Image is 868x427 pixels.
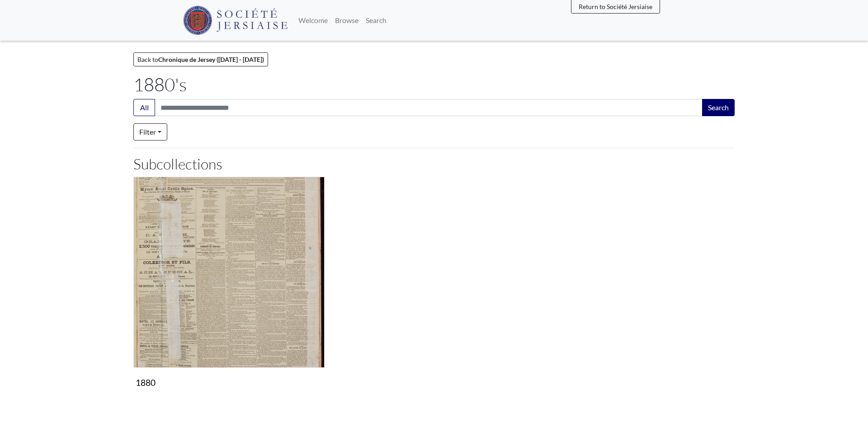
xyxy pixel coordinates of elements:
[133,177,325,368] img: 1880
[133,177,735,416] section: Subcollections
[158,56,264,63] strong: Chronique de Jersey ([DATE] - [DATE])
[133,123,167,141] a: Filter
[155,99,703,116] input: Search this collection...
[133,155,735,173] h2: Subcollections
[183,6,288,35] img: Société Jersiaise
[702,99,735,116] button: Search
[295,11,331,29] a: Welcome
[133,74,735,95] h1: 1880's
[133,99,155,116] button: All
[579,3,652,10] span: Return to Société Jersiaise
[127,177,331,405] div: Subcollection
[133,177,325,392] a: 1880 1880
[362,11,390,29] a: Search
[183,4,288,37] a: Société Jersiaise logo
[331,11,362,29] a: Browse
[133,52,268,66] a: Back toChronique de Jersey ([DATE] - [DATE])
